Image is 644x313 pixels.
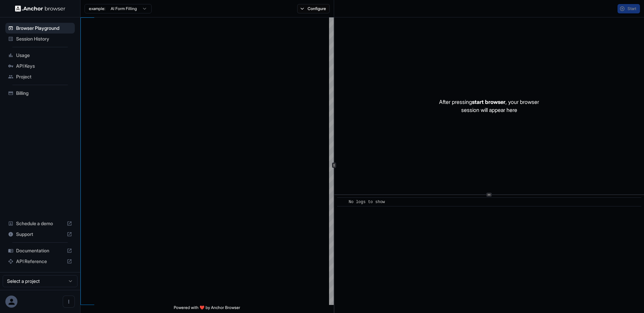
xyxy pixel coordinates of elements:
span: Billing [16,90,72,97]
span: Schedule a demo [16,220,64,227]
button: Configure [297,4,330,13]
div: API Reference [5,256,75,267]
div: Support [5,229,75,240]
span: Support [16,231,64,238]
span: Usage [16,52,72,59]
button: Open menu [63,296,75,308]
span: ​ [340,199,344,205]
p: After pressing , your browser session will appear here [439,98,539,114]
span: API Reference [16,258,64,265]
div: Project [5,71,75,82]
span: API Keys [16,63,72,69]
div: Browser Playground [5,23,75,34]
span: start browser [472,99,505,105]
div: Usage [5,50,75,61]
span: Browser Playground [16,25,72,32]
div: Billing [5,88,75,99]
span: Documentation [16,247,64,254]
img: Anchor Logo [15,5,65,12]
div: Schedule a demo [5,218,75,229]
span: example: [89,6,105,11]
span: No logs to show [349,200,385,204]
span: Powered with ❤️ by Anchor Browser [174,305,240,313]
div: API Keys [5,61,75,71]
span: Session History [16,36,72,42]
div: Session History [5,34,75,44]
div: Documentation [5,245,75,256]
span: Project [16,73,72,80]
